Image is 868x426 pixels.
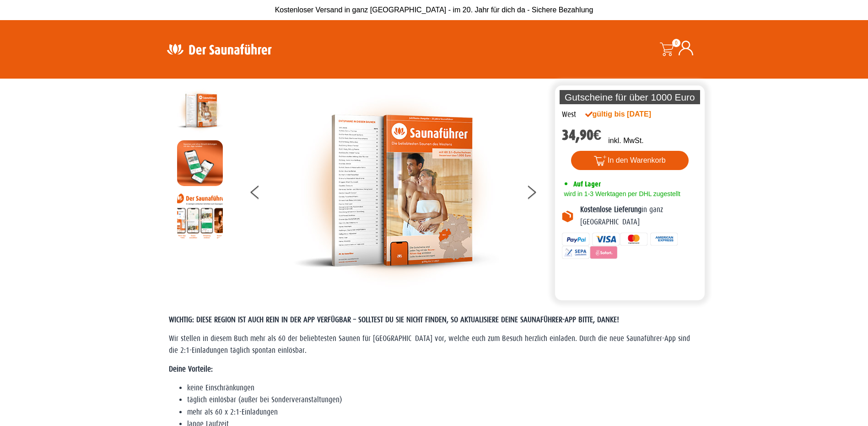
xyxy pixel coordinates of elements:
[177,193,223,239] img: Anleitung7tn
[608,135,643,146] p: inkl. MwSt.
[562,127,602,144] bdi: 34,90
[169,334,690,355] span: Wir stellen in diesem Buch mehr als 60 der beliebtesten Saunen für [GEOGRAPHIC_DATA] vor, welche ...
[571,151,689,170] button: In den Warenkorb
[169,315,619,324] span: WICHTIG: DIESE REGION IST AUCH REIN IN DER APP VERFÜGBAR – SOLLTEST DU SIE NICHT FINDEN, SO AKTUA...
[560,90,701,104] p: Gutscheine für über 1000 Euro
[187,394,700,406] li: täglich einlösbar (außer bei Sonderveranstaltungen)
[169,365,213,373] strong: Deine Vorteile:
[187,382,700,394] li: keine Einschränkungen
[573,180,601,188] span: Auf Lager
[275,6,593,14] span: Kostenloser Versand in ganz [GEOGRAPHIC_DATA] - im 20. Jahr für dich da - Sichere Bezahlung
[562,109,576,121] div: West
[585,109,671,120] div: gültig bis [DATE]
[293,88,499,293] img: der-saunafuehrer-2025-west
[593,127,602,144] span: €
[672,39,680,47] span: 0
[177,140,223,186] img: MOCKUP-iPhone_regional
[187,406,700,418] li: mehr als 60 x 2:1-Einladungen
[177,88,223,133] img: der-saunafuehrer-2025-west
[580,204,698,228] p: in ganz [GEOGRAPHIC_DATA]
[562,190,680,197] span: wird in 1-3 Werktagen per DHL zugestellt
[580,205,642,214] b: Kostenlose Lieferung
